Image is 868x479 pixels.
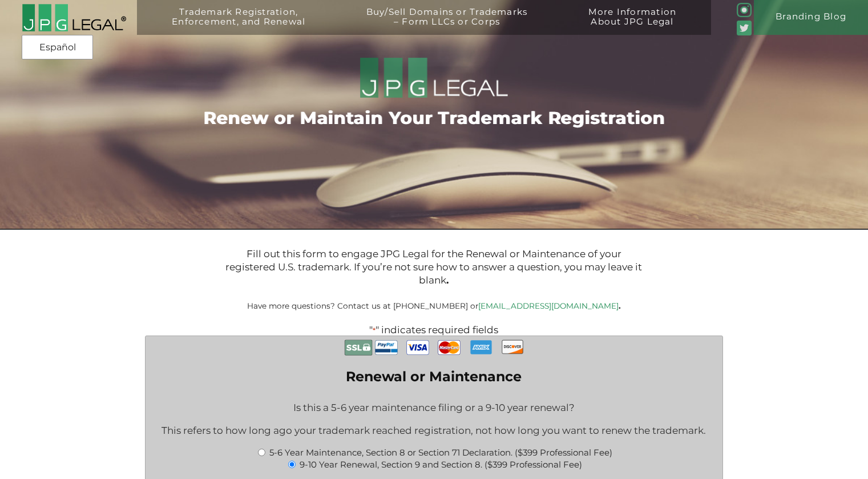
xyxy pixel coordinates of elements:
[344,336,373,360] img: Secure Payment with SSL
[619,301,621,310] b: .
[340,7,554,42] a: Buy/Sell Domains or Trademarks– Form LLCs or Corps
[446,274,449,286] b: .
[406,336,429,359] img: Visa
[375,336,398,359] img: PayPal
[225,248,642,288] p: Fill out this form to engage JPG Legal for the Renewal or Maintenance of your registered U.S. tra...
[346,368,522,385] legend: Renewal or Maintenance
[562,7,703,42] a: More InformationAbout JPG Legal
[269,447,612,458] label: 5-6 Year Maintenance, Section 8 or Section 71 Declaration. ($399 Professional Fee)
[113,324,756,336] p: " " indicates required fields
[501,336,524,358] img: Discover
[478,301,619,310] a: [EMAIL_ADDRESS][DOMAIN_NAME]
[438,336,461,359] img: MasterCard
[154,394,714,445] div: Is this a 5-6 year maintenance filing or a 9-10 year renewal? This refers to how long ago your tr...
[146,7,332,42] a: Trademark Registration,Enforcement, and Renewal
[22,3,126,32] img: 2016-logo-black-letters-3-r.png
[737,21,751,35] img: Twitter_Social_Icon_Rounded_Square_Color-mid-green3-90.png
[737,3,751,17] img: glyph-logo_May2016-green3-90.png
[470,336,492,358] img: AmEx
[300,459,582,470] label: 9-10 Year Renewal, Section 9 and Section 8. ($399 Professional Fee)
[247,301,621,310] small: Have more questions? Contact us at [PHONE_NUMBER] or
[25,37,90,58] a: Español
